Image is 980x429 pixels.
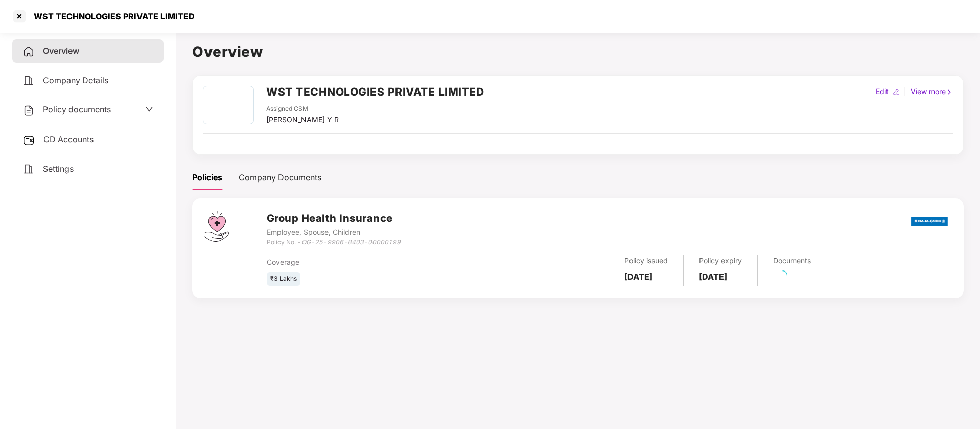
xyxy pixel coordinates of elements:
span: Overview [43,46,79,56]
div: Documents [773,255,811,266]
img: svg+xml;base64,PHN2ZyB4bWxucz0iaHR0cDovL3d3dy53My5vcmcvMjAwMC9zdmciIHdpZHRoPSIyNCIgaGVpZ2h0PSIyNC... [22,46,35,58]
span: Settings [43,164,74,174]
span: loading [778,270,787,280]
div: [PERSON_NAME] Y R [266,114,339,125]
h3: Group Health Insurance [267,211,401,227]
h1: Overview [192,40,964,63]
div: Policy issued [624,255,668,266]
span: down [145,105,153,114]
div: Policy No. - [267,238,401,247]
div: Company Documents [239,171,321,184]
div: Coverage [267,257,495,268]
div: Assigned CSM [266,104,339,114]
div: | [902,86,908,97]
img: bajaj.png [911,210,948,233]
div: Policy expiry [699,255,742,266]
img: svg+xml;base64,PHN2ZyB4bWxucz0iaHR0cDovL3d3dy53My5vcmcvMjAwMC9zdmciIHdpZHRoPSIyNCIgaGVpZ2h0PSIyNC... [22,75,35,87]
img: svg+xml;base64,PHN2ZyB3aWR0aD0iMjUiIGhlaWdodD0iMjQiIHZpZXdCb3g9IjAgMCAyNSAyNCIgZmlsbD0ibm9uZSIgeG... [22,134,35,146]
div: Edit [874,86,891,97]
b: [DATE] [699,272,727,282]
img: svg+xml;base64,PHN2ZyB4bWxucz0iaHR0cDovL3d3dy53My5vcmcvMjAwMC9zdmciIHdpZHRoPSI0Ny43MTQiIGhlaWdodD... [204,211,229,242]
div: WST TECHNOLOGIES PRIVATE LIMITED [28,11,195,21]
h2: WST TECHNOLOGIES PRIVATE LIMITED [266,83,484,100]
span: Policy documents [43,104,111,115]
img: editIcon [893,88,900,96]
div: ₹3 Lakhs [267,272,300,286]
div: View more [908,86,955,97]
b: [DATE] [624,272,652,282]
span: CD Accounts [43,134,94,144]
span: Company Details [43,75,108,85]
img: rightIcon [946,88,953,96]
i: OG-25-9906-8403-00000199 [301,238,401,246]
div: Policies [192,171,222,184]
img: svg+xml;base64,PHN2ZyB4bWxucz0iaHR0cDovL3d3dy53My5vcmcvMjAwMC9zdmciIHdpZHRoPSIyNCIgaGVpZ2h0PSIyNC... [22,104,35,117]
img: svg+xml;base64,PHN2ZyB4bWxucz0iaHR0cDovL3d3dy53My5vcmcvMjAwMC9zdmciIHdpZHRoPSIyNCIgaGVpZ2h0PSIyNC... [22,163,35,175]
div: Employee, Spouse, Children [267,227,401,238]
